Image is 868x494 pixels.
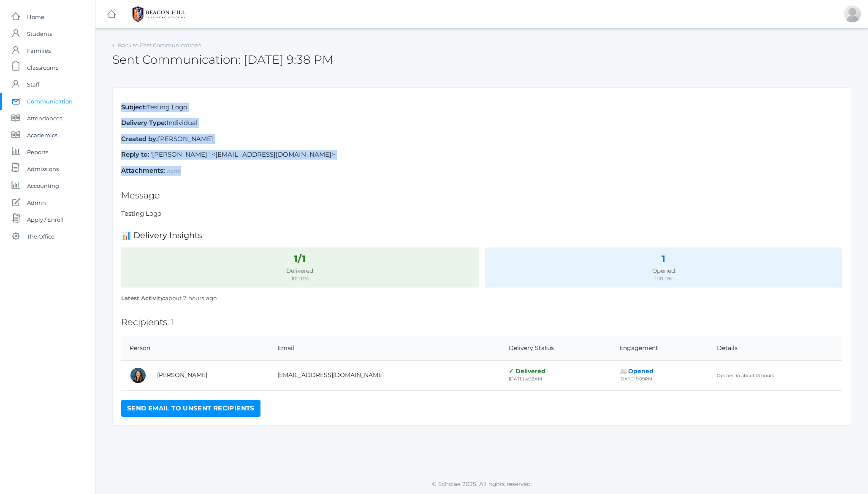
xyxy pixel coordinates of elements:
div: 100.0% [490,275,838,282]
small: [DATE] 5:09PM [619,376,652,382]
div: Opened [490,266,838,275]
strong: Delivery Type: [121,119,166,127]
span: Admin [27,194,46,211]
a: Send Email to Unsent Recipients [121,400,260,417]
div: 1/1 [126,252,474,266]
div: 1 [490,252,838,266]
h2: Message [121,190,842,200]
p: Testing Logo [121,209,842,219]
strong: Subject: [121,103,147,111]
strong: Reply to: [121,150,149,158]
p: about 7 hours ago [121,294,842,302]
div: Delivered [126,266,474,275]
span: Families [27,42,51,59]
td: [EMAIL_ADDRESS][DOMAIN_NAME] [269,360,500,390]
div: Heather Mangimelli [130,367,146,384]
span: Accounting [27,177,59,194]
strong: Attachments: [121,166,165,174]
img: 1_BHCALogos-05.png [127,4,190,25]
a: Back to Past Communications [118,42,201,49]
span: Reports [27,144,48,160]
span: Staff [27,76,39,93]
span: The Office [27,228,54,245]
span: Home [27,8,44,25]
th: Engagement [611,336,709,361]
span: Attendances [27,110,62,127]
p: "[PERSON_NAME]" <[EMAIL_ADDRESS][DOMAIN_NAME]> [121,150,842,160]
th: Details [708,336,842,361]
em: none [167,168,180,174]
strong: Latest Activity: [121,295,165,301]
div: 100.0% [126,275,474,282]
span: Communication [27,93,73,110]
p: [PERSON_NAME] [121,134,842,144]
p: Individual [121,118,842,128]
h2: Sent Communication: [DATE] 9:38 PM [112,53,334,66]
strong: Created by: [121,135,158,143]
h3: 📊 Delivery Insights [121,231,842,240]
span: 📖 Opened [619,367,654,375]
th: Email [269,336,500,361]
span: Admissions [27,160,59,177]
span: Students [27,25,52,42]
th: Person [121,336,269,361]
span: Apply / Enroll [27,211,64,228]
a: [PERSON_NAME] [157,371,207,379]
p: Testing Logo [121,103,842,112]
small: Opened in about 13 hours [717,373,774,378]
small: [DATE] 4:38AM [509,376,542,382]
span: Academics [27,127,57,144]
span: ✓ Delivered [509,367,545,375]
span: Classrooms [27,59,58,76]
p: © Scholae 2025. All rights reserved. [95,480,868,488]
div: Jason Roberts [844,5,861,22]
h2: Recipients: 1 [121,317,842,327]
th: Delivery Status [500,336,610,361]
